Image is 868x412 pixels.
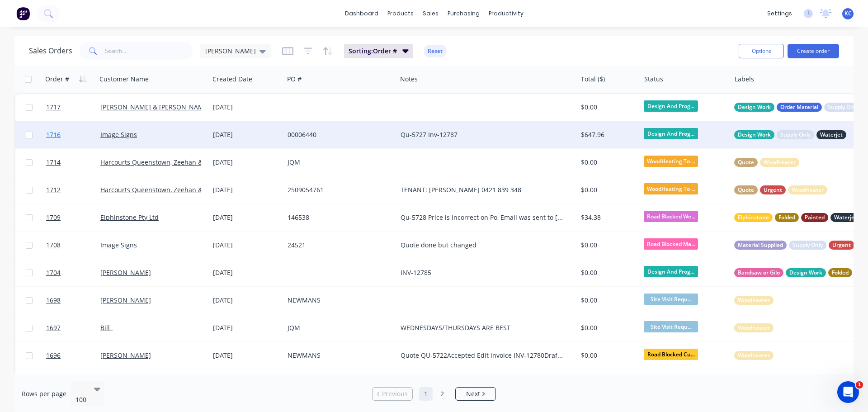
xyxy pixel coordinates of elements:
div: Created Date [212,75,252,84]
div: $0.00 [581,268,634,277]
div: 24521 [288,241,388,250]
div: 2509054761 [288,185,388,194]
span: 1712 [46,185,61,194]
div: $0.00 [581,185,634,194]
div: $0.00 [581,351,634,360]
div: Status [644,75,663,84]
a: 1717 [46,94,100,121]
div: Order # [45,75,69,84]
span: 1704 [46,268,61,277]
span: Site Visit Requ... [644,294,698,305]
a: [PERSON_NAME] [100,268,151,277]
a: 1708 [46,232,100,259]
a: Harcourts Queenstown, Zeehan & [PERSON_NAME] [100,185,255,194]
span: Folded [832,268,849,277]
div: $0.00 [581,241,634,250]
span: Material Supplied [738,241,783,250]
span: 1696 [46,351,61,360]
span: Folded [778,213,795,222]
div: Total ($) [581,75,605,84]
span: Site Visit Requ... [644,321,698,332]
a: Previous page [373,389,412,398]
a: Elphinstone Pty Ltd [100,213,159,222]
a: Page 2 [435,387,449,401]
a: 1696 [46,342,100,369]
a: Bill_ [100,323,113,332]
div: [DATE] [213,268,280,277]
a: 1716 [46,121,100,148]
div: $647.96 [581,130,634,139]
div: Qu-5727 Inv-12787 [401,130,565,139]
span: Order Material [780,103,818,112]
a: Harcourts Queenstown, Zeehan & [PERSON_NAME] [100,158,255,166]
a: [PERSON_NAME] [100,351,151,360]
span: 1708 [46,241,61,250]
div: Labels [735,75,754,84]
div: products [383,7,418,20]
img: Factory [16,7,30,20]
div: settings [763,7,797,20]
div: JQM [288,323,388,332]
span: Supply Only [793,241,823,250]
div: 00006440 [288,130,388,139]
a: 1698 [46,287,100,314]
button: Reset [424,45,446,57]
button: Woodheater [734,296,774,305]
div: [DATE] [213,296,280,305]
button: QuoteUrgentWoodheater [734,185,827,194]
div: [DATE] [213,241,280,250]
span: [PERSON_NAME] [205,46,256,56]
span: Quote [738,185,754,194]
div: $0.00 [581,103,634,112]
div: $0.00 [581,323,634,332]
span: Road Blocked Ma... [644,238,698,250]
div: Notes [400,75,418,84]
a: Next page [456,389,495,398]
span: Design And Prog... [644,266,698,277]
div: purchasing [443,7,484,20]
div: $34.38 [581,213,634,222]
span: 1 [856,381,863,388]
ul: Pagination [368,387,500,401]
span: Road Blocked We... [644,211,698,222]
div: productivity [484,7,528,20]
span: Supply Only [828,103,858,112]
div: NEWMANS [288,351,388,360]
span: 1716 [46,130,61,139]
span: Supply Only [780,130,811,139]
div: [DATE] [213,323,280,332]
div: Quote QU-5722Accepted Edit invoice INV-12780Draft INSTALLATION WILL BE READY MID TO LATE [DATE] D... [401,351,565,360]
a: 1712 [46,176,100,204]
span: Previous [382,389,408,398]
a: Page 1 is your current page [419,387,433,401]
div: [DATE] [213,103,280,112]
span: KC [844,9,852,18]
a: [PERSON_NAME] & [PERSON_NAME] [100,103,210,111]
span: Woodheater [738,296,770,305]
span: Urgent [832,241,851,250]
a: Image Signs [100,241,137,249]
span: Quote [738,158,754,167]
button: Woodheater [734,323,774,332]
div: $0.00 [581,296,634,305]
span: Rows per page [22,389,66,398]
div: INV-12785 [401,268,565,277]
div: Qu-5728 Price is incorrect on Po, Email was sent to [GEOGRAPHIC_DATA] about this. [401,213,565,222]
button: Woodheater [734,351,774,360]
h1: Sales Orders [29,47,72,55]
div: WEDNESDAYS/THURSDAYS ARE BEST [401,323,565,332]
button: QuoteWoodheater [734,158,799,167]
span: Elphinstone [738,213,769,222]
span: Woodheater [738,351,770,360]
a: 1693 [46,369,100,397]
a: 1709 [46,204,100,231]
span: Road Blocked Cu... [644,349,698,360]
iframe: Intercom live chat [837,381,859,403]
span: Design And Prog... [644,100,698,112]
span: 1717 [46,103,61,112]
div: sales [418,7,443,20]
span: Woodheater [764,158,796,167]
div: [DATE] [213,185,280,194]
span: WoodHeating To ... [644,183,698,194]
a: Image Signs [100,130,137,139]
